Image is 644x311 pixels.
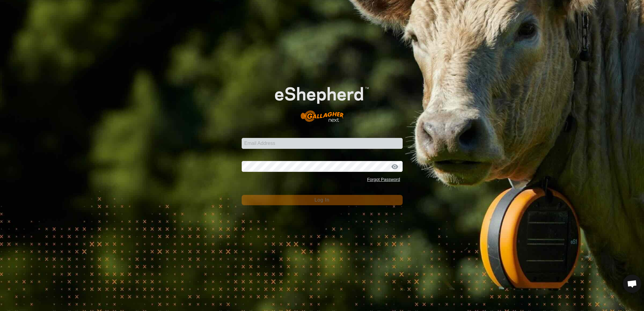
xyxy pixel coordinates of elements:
[258,73,387,128] img: E-shepherd Logo
[242,195,403,205] button: Log In
[314,197,329,202] span: Log In
[242,138,403,149] input: Email Address
[367,177,400,182] a: Forgot Password
[623,275,641,293] div: Open chat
